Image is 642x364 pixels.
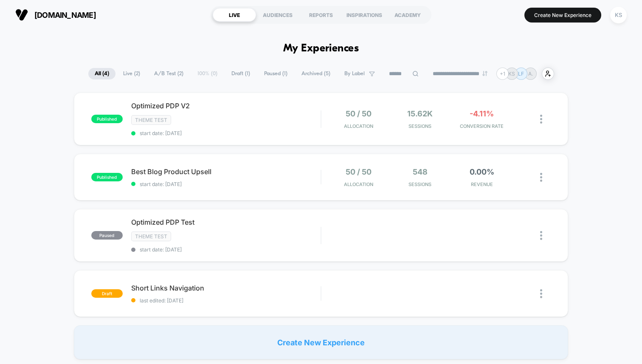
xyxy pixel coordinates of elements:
[225,68,256,79] span: Draft ( 1 )
[482,71,487,76] img: end
[391,181,449,187] span: Sessions
[407,109,433,118] span: 15.62k
[540,173,542,182] img: close
[299,8,343,22] div: REPORTS
[34,11,96,20] span: [DOMAIN_NAME]
[131,115,171,125] span: Theme Test
[131,297,321,304] span: last edited: [DATE]
[131,218,321,226] span: Optimized PDP Test
[344,71,365,77] span: By Label
[91,115,123,123] span: published
[413,167,428,176] span: 548
[346,167,372,176] span: 50 / 50
[131,246,321,253] span: start date: [DATE]
[256,8,299,22] div: AUDIENCES
[131,130,321,136] span: start date: [DATE]
[470,167,494,176] span: 0.00%
[74,325,568,359] div: Create New Experience
[508,71,515,77] p: KS
[88,68,115,79] span: All ( 4 )
[131,181,321,187] span: start date: [DATE]
[518,71,524,77] p: LF
[295,68,337,79] span: Archived ( 5 )
[213,8,256,22] div: LIVE
[524,8,601,23] button: Create New Experience
[15,8,28,21] img: Visually logo
[13,8,99,22] button: [DOMAIN_NAME]
[386,8,429,22] div: ACADEMY
[258,68,294,79] span: Paused ( 1 )
[608,6,629,24] button: KS
[131,231,171,241] span: Theme Test
[91,231,123,240] span: paused
[131,102,321,110] span: Optimized PDP V2
[131,167,321,176] span: Best Blog Product Upsell
[453,123,510,129] span: CONVERSION RATE
[283,42,359,55] h1: My Experiences
[131,284,321,292] span: Short Links Navigation
[610,7,627,23] div: KS
[343,8,386,22] div: INSPIRATIONS
[470,109,494,118] span: -4.11%
[344,181,373,187] span: Allocation
[91,173,123,181] span: published
[391,123,449,129] span: Sessions
[496,68,509,80] div: + 1
[91,289,123,298] span: draft
[540,289,542,298] img: close
[148,68,190,79] span: A/B Test ( 2 )
[344,123,373,129] span: Allocation
[540,115,542,124] img: close
[528,71,533,77] p: A.
[117,68,146,79] span: Live ( 2 )
[540,231,542,240] img: close
[346,109,372,118] span: 50 / 50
